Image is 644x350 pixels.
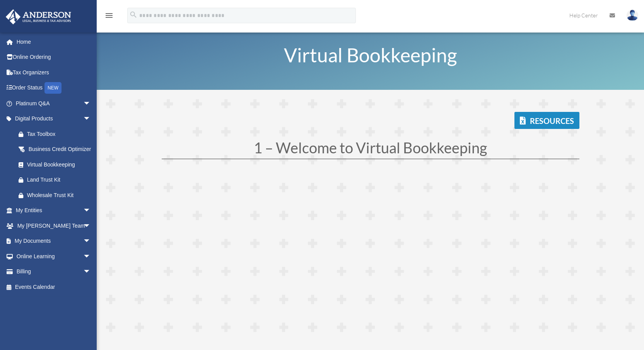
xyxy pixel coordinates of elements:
[5,65,102,80] a: Tax Organizers
[83,249,99,264] span: arrow_drop_down
[5,50,102,65] a: Online Ordering
[5,80,102,96] a: Order StatusNEW
[5,111,102,127] a: Digital Productsarrow_drop_down
[11,187,102,203] a: Wholesale Trust Kit
[83,264,99,280] span: arrow_drop_down
[129,10,138,19] i: search
[11,172,102,188] a: Land Trust Kit
[11,126,102,142] a: Tax Toolbox
[11,157,99,172] a: Virtual Bookkeeping
[5,249,102,264] a: Online Learningarrow_drop_down
[83,233,99,249] span: arrow_drop_down
[11,142,102,157] a: Business Credit Optimizer
[5,96,102,111] a: Platinum Q&Aarrow_drop_down
[5,233,102,249] a: My Documentsarrow_drop_down
[83,96,99,112] span: arrow_drop_down
[5,279,102,295] a: Events Calendar
[83,111,99,127] span: arrow_drop_down
[44,82,61,94] div: NEW
[27,129,93,139] div: Tax Toolbox
[104,11,114,20] i: menu
[3,9,73,24] img: Anderson Advisors Platinum Portal
[514,112,579,129] a: Resources
[162,140,579,159] h1: 1 – Welcome to Virtual Bookkeeping
[27,160,89,170] div: Virtual Bookkeeping
[5,203,102,218] a: My Entitiesarrow_drop_down
[27,144,93,154] div: Business Credit Optimizer
[627,10,638,21] img: User Pic
[284,43,457,67] span: Virtual Bookkeeping
[104,14,114,20] a: menu
[5,264,102,280] a: Billingarrow_drop_down
[83,218,99,234] span: arrow_drop_down
[5,218,102,233] a: My [PERSON_NAME] Teamarrow_drop_down
[27,175,93,185] div: Land Trust Kit
[27,190,93,200] div: Wholesale Trust Kit
[83,203,99,219] span: arrow_drop_down
[5,34,102,50] a: Home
